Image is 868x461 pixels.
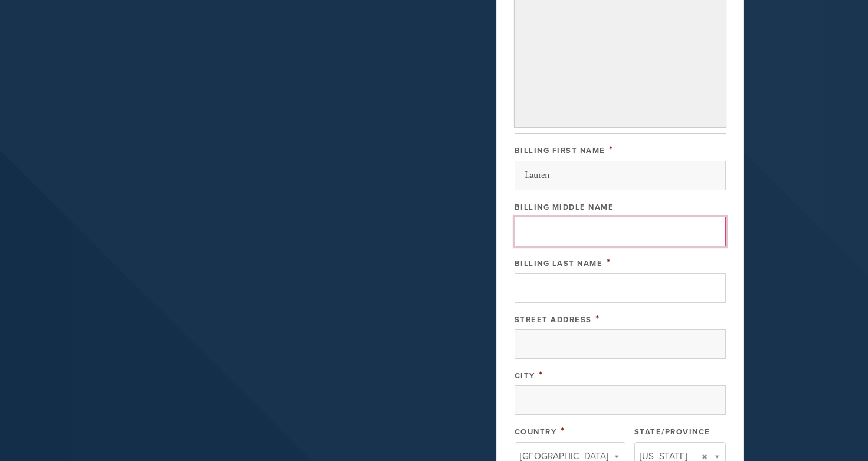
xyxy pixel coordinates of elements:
[515,427,557,437] label: Country
[515,315,592,324] label: Street Address
[515,259,603,268] label: Billing Last Name
[634,427,710,437] label: State/Province
[515,203,614,212] label: Billing Middle Name
[515,371,535,381] label: City
[539,368,543,381] span: This field is required.
[595,312,600,325] span: This field is required.
[561,424,565,437] span: This field is required.
[609,143,614,156] span: This field is required.
[607,256,611,269] span: This field is required.
[515,146,605,155] label: Billing First Name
